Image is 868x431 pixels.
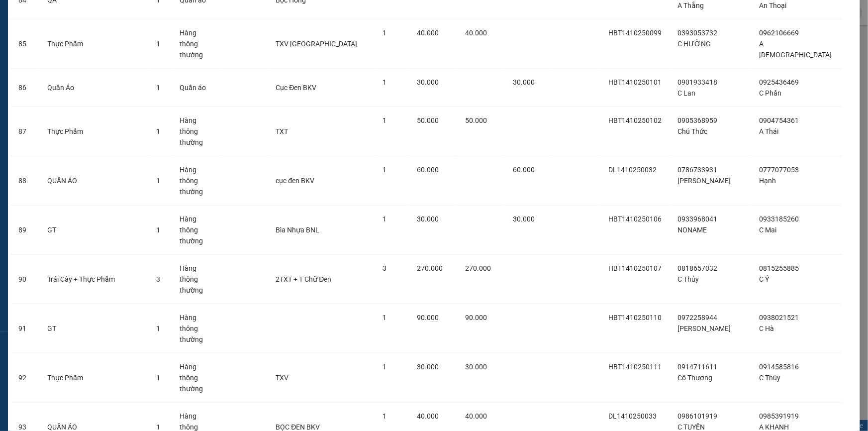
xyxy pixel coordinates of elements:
[417,78,439,86] span: 30.000
[39,107,148,156] td: Thực Phẩm
[759,264,799,272] span: 0815255885
[759,127,778,135] span: A Thái
[677,374,712,382] span: Cô Thương
[513,166,535,174] span: 60.000
[39,206,148,255] td: GT
[608,363,662,371] span: HBT1410250111
[759,324,774,332] span: C Hà
[513,215,535,223] span: 30.000
[39,69,148,107] td: Quần Áo
[156,127,160,135] span: 1
[156,423,160,431] span: 1
[156,84,160,92] span: 1
[677,40,711,48] span: C HƯỜNG
[39,255,148,304] td: Trái Cây + Thực Phẩm
[759,363,799,371] span: 0914585816
[39,304,148,353] td: GT
[383,412,386,420] span: 1
[677,127,707,135] span: Chú Thức
[383,116,386,124] span: 1
[677,363,717,371] span: 0914711611
[10,353,39,403] td: 92
[417,166,439,174] span: 60.000
[276,423,320,431] span: BỌC ĐEN BKV
[75,55,145,66] div: SĐT:
[465,363,487,371] span: 30.000
[759,374,780,382] span: C Thúy
[759,275,769,283] span: C Ý
[677,226,707,234] span: NONAME
[383,264,386,272] span: 3
[276,275,331,283] span: 2TXT + T Chữ Đen
[276,127,288,135] span: TXT
[677,412,717,420] span: 0986101919
[383,215,386,223] span: 1
[677,423,705,431] span: C TUYỀN
[417,314,439,322] span: 90.000
[172,156,222,206] td: Hàng thông thường
[156,177,160,185] span: 1
[417,29,439,37] span: 40.000
[4,44,75,55] div: Gửi:
[759,166,799,174] span: 0777077053
[417,264,443,272] span: 270.000
[276,177,314,185] span: cục đen BKV
[172,19,222,69] td: Hàng thông thường
[383,78,386,86] span: 1
[87,68,91,76] span: 0
[4,4,44,44] img: logo.jpg
[4,55,75,66] div: Nhận:
[276,84,316,92] span: Cục Đen BKV
[608,29,662,37] span: HBT1410250099
[465,29,487,37] span: 40.000
[677,89,695,97] span: C Lan
[10,304,39,353] td: 91
[465,116,487,124] span: 50.000
[51,4,145,20] div: Nhà xe Tiến Oanh
[759,215,799,223] span: 0933185260
[383,166,386,174] span: 1
[677,29,717,37] span: 0393053732
[677,264,717,272] span: 0818657032
[172,255,222,304] td: Hàng thông thường
[677,1,704,9] span: A Thắng
[10,107,39,156] td: 87
[608,412,657,420] span: DL1410250033
[608,314,662,322] span: HBT1410250110
[75,66,110,88] div: CC :
[40,66,75,88] div: CR :
[23,57,50,65] span: A Ngoan
[677,275,699,283] span: C Thủy
[677,314,717,322] span: 0972258944
[39,353,148,403] td: Thực Phẩm
[172,69,222,107] td: Quần áo
[10,255,39,304] td: 90
[417,363,439,371] span: 30.000
[759,40,832,59] span: A [DEMOGRAPHIC_DATA]
[276,226,319,234] span: Bìa Nhựa BNL
[759,423,789,431] span: A KHANH
[417,412,439,420] span: 40.000
[759,29,799,37] span: 0962106669
[759,177,776,185] span: Hạnh
[276,374,289,382] span: TXV
[156,40,160,48] span: 1
[10,156,39,206] td: 88
[759,116,799,124] span: 0904754361
[677,215,717,223] span: 0933968041
[156,324,160,332] span: 1
[39,156,148,206] td: QUẦN ÁO
[759,89,781,97] span: C Phấn
[417,215,439,223] span: 30.000
[465,412,487,420] span: 40.000
[383,314,386,322] span: 1
[75,44,145,55] div: SĐT:
[677,324,731,332] span: [PERSON_NAME]
[677,78,717,86] span: 0901933418
[759,78,799,86] span: 0925436469
[39,19,148,69] td: Thực Phẩm
[513,78,535,86] span: 30.000
[14,68,18,76] span: 1
[172,107,222,156] td: Hàng thông thường
[172,304,222,353] td: Hàng thông thường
